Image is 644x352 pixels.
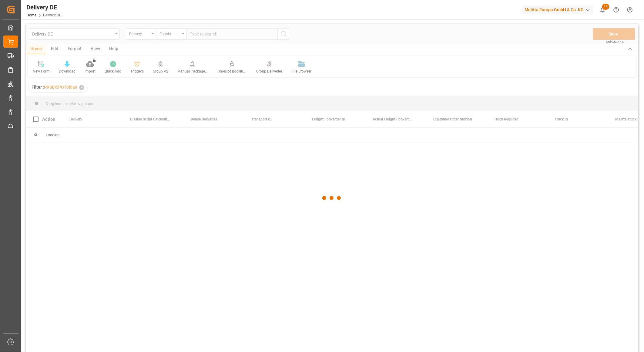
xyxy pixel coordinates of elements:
[602,4,609,10] span: 12
[522,4,596,15] button: Melitta Europa GmbH & Co. KG
[26,3,61,12] div: Delivery DE
[522,5,593,14] div: Melitta Europa GmbH & Co. KG
[26,13,36,17] a: Home
[596,3,609,17] button: show 12 new notifications
[609,3,623,17] button: Help Center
